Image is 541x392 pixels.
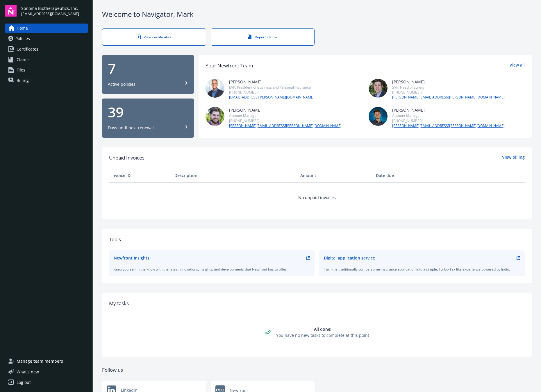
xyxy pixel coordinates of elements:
[369,107,388,126] img: photo
[392,90,505,95] div: [PHONE_NUMBER]
[5,65,88,75] a: Files
[21,5,88,17] button: Sonoma Biotherapeutics, Inc.[EMAIL_ADDRESS][DOMAIN_NAME]
[392,107,505,113] div: [PERSON_NAME]
[229,118,342,123] div: [PHONE_NUMBER]
[108,62,188,76] div: 7
[223,35,303,40] div: Report claims
[324,255,375,261] div: Digital application service
[102,99,194,138] button: 39Days until next renewal
[5,34,88,43] a: Policies
[392,123,505,128] a: [PERSON_NAME][EMAIL_ADDRESS][PERSON_NAME][DOMAIN_NAME]
[392,118,505,123] div: [PHONE_NUMBER]
[108,125,154,131] div: Days until next renewal
[109,182,525,212] td: No unpaid invoices
[392,113,505,118] div: Account Manager
[109,236,525,243] div: Tools
[114,255,149,261] div: Newfront Insights
[102,55,194,94] button: 7Active policies
[114,267,310,272] div: Keep yourself in the know with the latest innovations, insights, and developments that Newfront h...
[324,267,520,272] div: Turn the traditionally cumbersome insurance application into a simple, Turbo-Tax like experience ...
[510,62,525,69] a: View all
[21,11,79,17] span: [EMAIL_ADDRESS][DOMAIN_NAME]
[5,5,17,17] img: navigator-logo.svg
[17,65,25,75] span: Files
[172,169,298,182] th: Description
[392,85,505,90] div: SVP, Head of Surety
[229,90,314,95] div: [PHONE_NUMBER]
[229,123,342,128] a: [PERSON_NAME][EMAIL_ADDRESS][PERSON_NAME][DOMAIN_NAME]
[374,169,437,182] th: Date due
[298,169,374,182] th: Amount
[102,9,532,19] div: Welcome to Navigator , Mark
[369,79,388,98] img: photo
[211,28,315,46] a: Report claims
[392,79,505,85] div: [PERSON_NAME]
[108,105,188,119] div: 39
[109,169,172,182] th: Invoice ID
[15,34,30,43] span: Policies
[114,35,194,40] div: View certificates
[109,154,144,162] span: Unpaid Invoices
[5,44,88,54] a: Certificates
[229,107,342,113] div: [PERSON_NAME]
[21,5,79,11] span: Sonoma Biotherapeutics, Inc.
[5,55,88,64] a: Claims
[17,55,30,64] span: Claims
[206,79,224,98] img: photo
[108,81,135,87] div: Active policies
[102,28,206,46] a: View certificates
[206,107,224,126] img: photo
[392,95,505,100] a: [PERSON_NAME][EMAIL_ADDRESS][PERSON_NAME][DOMAIN_NAME]
[206,62,253,69] div: Your Newfront Team
[17,24,28,33] span: Home
[229,79,314,85] div: [PERSON_NAME]
[229,95,314,100] a: [EMAIL_ADDRESS][PERSON_NAME][DOMAIN_NAME]
[229,85,314,90] div: EVP, President of Business and Personal Insurance
[17,44,38,54] span: Certificates
[229,113,342,118] div: Account Manager
[5,76,88,85] a: Billing
[502,154,525,162] a: View billing
[109,300,525,307] div: My tasks
[17,76,29,85] span: Billing
[5,24,88,33] a: Home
